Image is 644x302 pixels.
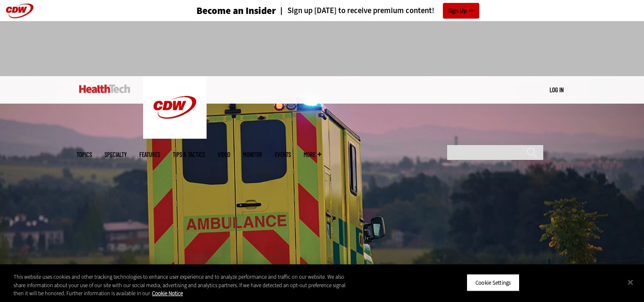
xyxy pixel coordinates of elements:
span: Specialty [105,151,127,158]
a: More information about your privacy [152,290,183,297]
a: Tips & Tactics [173,151,205,158]
h3: Become an Insider [196,6,276,16]
div: User menu [550,85,564,94]
div: This website uses cookies and other tracking technologies to enhance user experience and to analy... [14,273,354,298]
a: Features [139,151,160,158]
a: Log in [550,86,564,93]
a: Video [218,151,230,158]
a: Events [275,151,291,158]
a: Sign Up [443,3,479,19]
button: Close [621,273,640,291]
span: Topics [77,151,92,158]
a: MonITor [243,151,262,158]
a: CDW [143,132,207,141]
img: Home [79,85,130,93]
a: Become an Insider [165,6,276,16]
img: Home [143,76,207,139]
button: Cookie Settings [467,274,520,291]
a: Sign up [DATE] to receive premium content! [276,7,434,15]
span: More [304,151,321,158]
